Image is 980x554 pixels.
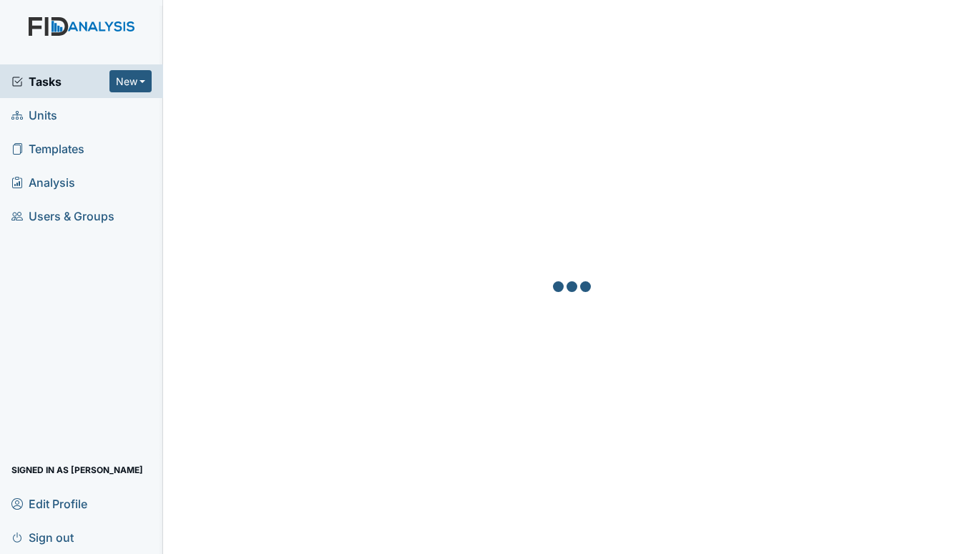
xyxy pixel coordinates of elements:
span: Edit Profile [11,492,87,515]
span: Sign out [11,526,74,548]
span: Templates [11,137,84,160]
span: Analysis [11,171,75,193]
span: Users & Groups [11,205,114,227]
button: New [109,70,152,92]
a: Tasks [11,73,109,90]
span: Units [11,104,57,126]
span: Signed in as [PERSON_NAME] [11,459,143,481]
